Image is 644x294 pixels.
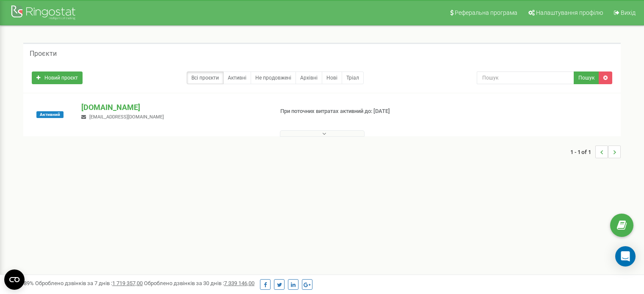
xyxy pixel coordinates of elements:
[280,107,416,115] p: При поточних витратах активний до: [DATE]
[223,71,251,84] a: Активні
[35,280,143,286] span: Оброблено дзвінків за 7 днів :
[30,50,57,58] h5: Проєкти
[89,114,164,120] span: [EMAIL_ADDRESS][DOMAIN_NAME]
[322,71,342,84] a: Нові
[251,71,296,84] a: Не продовжені
[570,137,621,167] nav: ...
[570,146,595,158] span: 1 - 1 of 1
[477,71,574,84] input: Пошук
[615,246,636,267] div: Open Intercom Messenger
[621,9,636,16] span: Вихід
[536,9,603,16] span: Налаштування профілю
[574,71,599,84] button: Пошук
[455,9,517,16] span: Реферальна програма
[144,280,254,286] span: Оброблено дзвінків за 30 днів :
[36,111,64,118] span: Активний
[81,102,266,113] p: [DOMAIN_NAME]
[296,71,322,84] a: Архівні
[4,269,25,290] button: Open CMP widget
[342,71,364,84] a: Тріал
[187,71,224,84] a: Всі проєкти
[224,280,254,286] u: 7 339 146,00
[112,280,143,286] u: 1 719 357,00
[32,71,83,84] a: Новий проєкт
